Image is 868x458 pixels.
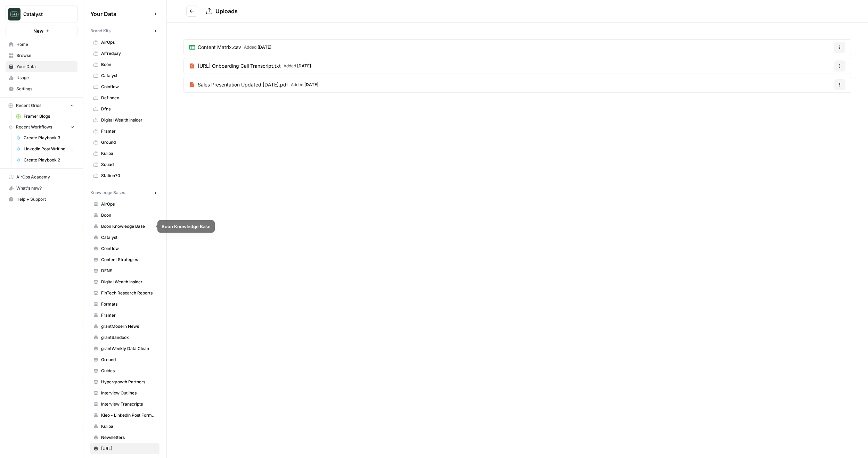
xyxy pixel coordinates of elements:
[6,172,77,183] a: AirOps Academy
[101,201,156,207] span: AirOps
[16,86,74,92] span: Settings
[101,50,156,57] span: Alfredpay
[101,279,156,285] span: Digital Wealth Insider
[16,102,41,109] span: Recent Grids
[90,37,159,48] a: AirOps
[90,115,159,126] a: Digital Wealth Insider
[90,299,159,310] a: Formats
[16,75,74,81] span: Usage
[90,365,159,376] a: Guides
[90,332,159,343] a: grantSandbox
[101,312,156,318] span: Framer
[101,345,156,352] span: grantWeekly Data Clean
[90,210,159,221] a: Boon
[8,8,21,20] img: Catalyst Logo
[6,72,77,83] a: Usage
[101,84,156,90] span: Coinflow
[90,232,159,243] a: Catalyst
[90,148,159,159] a: Kulipa
[13,143,77,155] a: Linkedin Post Writing - [DATE]
[101,301,156,307] span: Formats
[6,39,77,50] a: Home
[90,59,159,70] a: Boon
[101,117,156,123] span: Digital Wealth Insider
[101,61,156,68] span: Boon
[16,64,74,70] span: Your Data
[90,388,159,399] a: Interview Outlines
[6,183,77,193] div: What's new?
[90,421,159,432] a: Kulipa
[101,257,156,263] span: Content Strategies
[6,183,77,194] button: What's new?
[16,52,74,59] span: Browse
[90,170,159,181] a: Station70
[13,111,77,122] a: Framer Blogs
[101,128,156,134] span: Framer
[90,443,159,454] a: [URL]
[16,41,74,48] span: Home
[90,254,159,265] a: Content Strategies
[184,77,324,92] a: Sales Presentation Updated [DATE].pdfAdded [DATE]
[101,268,156,274] span: DFNS
[90,28,110,34] span: Brand Kits
[90,190,125,196] span: Knowledge Bases
[90,354,159,365] a: Ground
[215,8,238,15] span: Uploads
[6,26,77,36] button: New
[16,124,52,130] span: Recent Workflows
[304,82,318,87] span: [DATE]
[6,100,77,111] button: Recent Grids
[23,11,65,18] span: Catalyst
[24,157,74,163] span: Create Playbook 2
[186,6,197,17] button: Go back
[101,368,156,374] span: Guides
[101,139,156,145] span: Ground
[90,126,159,137] a: Framer
[101,334,156,341] span: grantSandbox
[184,58,317,74] a: [URL] Onboarding Call Transcript.txtAdded [DATE]
[101,150,156,157] span: Kulipa
[13,132,77,143] a: Create Playbook 3
[101,434,156,441] span: Newsletters
[90,10,151,18] span: Your Data
[101,39,156,45] span: AirOps
[198,63,281,69] span: [URL] Onboarding Call Transcript.txt
[101,290,156,296] span: FinTech Research Reports
[90,70,159,81] a: Catalyst
[6,194,77,205] button: Help + Support
[101,223,156,230] span: Boon Knowledge Base
[24,135,74,141] span: Create Playbook 3
[101,95,156,101] span: Defindex
[16,196,74,202] span: Help + Support
[90,159,159,170] a: Squad
[6,83,77,94] a: Settings
[90,137,159,148] a: Ground
[101,323,156,330] span: grantModern News
[24,146,74,152] span: Linkedin Post Writing - [DATE]
[6,50,77,61] a: Browse
[90,103,159,115] a: Dfns
[101,445,156,452] span: [URL]
[90,81,159,92] a: Coinflow
[6,6,77,23] button: Workspace: Catalyst
[101,401,156,407] span: Interview Transcripts
[90,399,159,410] a: Interview Transcripts
[6,122,77,132] button: Recent Workflows
[33,27,43,34] span: New
[284,63,311,69] span: Added
[101,412,156,418] span: Kleo - LinkedIn Post Formats
[90,265,159,276] a: DFNS
[198,44,241,51] span: Content Matrix.csv
[24,113,74,119] span: Framer Blogs
[6,61,77,72] a: Your Data
[101,357,156,363] span: Ground
[101,234,156,241] span: Catalyst
[90,310,159,321] a: Framer
[257,44,271,50] span: [DATE]
[198,81,288,88] span: Sales Presentation Updated [DATE].pdf
[101,212,156,218] span: Boon
[101,106,156,112] span: Dfns
[101,245,156,252] span: Coinflow
[90,410,159,421] a: Kleo - LinkedIn Post Formats
[90,199,159,210] a: AirOps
